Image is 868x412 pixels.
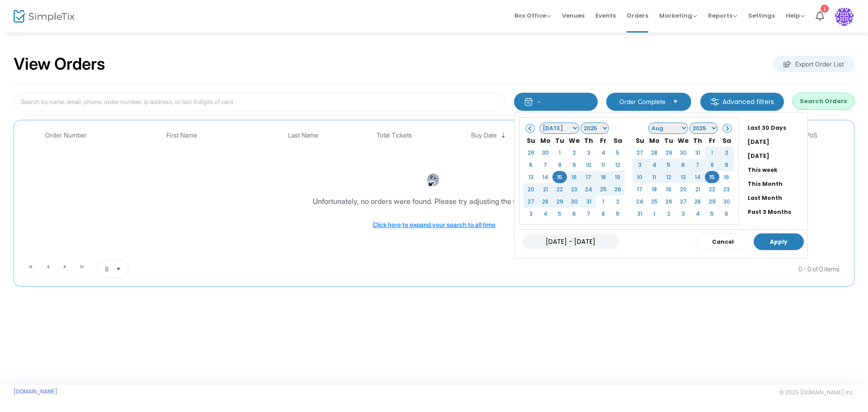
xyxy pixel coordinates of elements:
th: Tu [661,134,676,147]
li: [DATE] [744,149,807,163]
td: 17 [632,183,647,195]
button: Search Orders [793,93,854,110]
td: 26 [661,195,676,208]
td: 2 [610,195,625,208]
td: 13 [524,171,538,183]
td: 25 [596,183,610,195]
td: 21 [538,183,552,195]
td: 25 [647,195,661,208]
h2: View Orders [14,54,105,74]
input: Search by name, email, phone, order number, ip address, or last 4 digits of card [14,93,505,111]
th: Th [581,134,596,147]
td: 4 [538,208,552,220]
td: 3 [524,208,538,220]
li: Past 12 Months [744,219,807,233]
td: 27 [632,147,647,159]
td: 5 [552,208,567,220]
span: Click here to expand your search to all time [373,221,495,228]
span: Last Name [288,132,318,139]
li: This Month [744,177,807,191]
td: 28 [538,195,552,208]
td: 3 [632,159,647,171]
td: 16 [567,171,581,183]
li: Last Month [744,191,807,205]
li: [DATE] [744,135,807,149]
span: Orders [627,4,648,27]
td: 5 [661,159,676,171]
td: 1 [596,195,610,208]
td: 29 [705,195,719,208]
img: monthly [524,97,533,106]
button: - [514,93,598,111]
td: 17 [581,171,596,183]
td: 20 [524,183,538,195]
td: 19 [610,171,625,183]
td: 29 [524,147,538,159]
th: Fr [596,134,610,147]
td: 29 [661,147,676,159]
td: 5 [610,147,625,159]
span: Sortable [500,132,507,139]
td: 28 [647,147,661,159]
th: Mo [647,134,661,147]
li: Last 30 Days [744,121,807,135]
td: 3 [676,208,690,220]
td: 20 [676,183,690,195]
td: 8 [705,159,719,171]
td: 13 [676,171,690,183]
input: MM/DD/YYYY - MM/DD/YYYY [523,234,618,249]
td: 30 [676,147,690,159]
td: 18 [596,171,610,183]
td: 23 [567,183,581,195]
th: Mo [538,134,552,147]
td: 19 [661,183,676,195]
td: 27 [524,195,538,208]
button: Select [669,97,682,107]
div: 1 [821,5,829,13]
th: Fr [705,134,719,147]
th: Sa [719,134,734,147]
td: 31 [690,147,705,159]
td: 30 [538,147,552,159]
td: 1 [647,208,661,220]
m-button: Advanced filters [700,93,784,111]
td: 4 [690,208,705,220]
td: 7 [538,159,552,171]
td: 27 [676,195,690,208]
td: 8 [552,159,567,171]
th: Th [690,134,705,147]
td: 12 [661,171,676,183]
td: 24 [632,195,647,208]
td: 31 [581,195,596,208]
td: 2 [567,147,581,159]
kendo-pager-info: 0 - 0 of 0 items [219,260,840,278]
span: Order Complete [619,97,665,106]
th: Sa [610,134,625,147]
span: © 2025 [DOMAIN_NAME] Inc. [779,389,854,396]
td: 6 [719,208,734,220]
td: 4 [596,147,610,159]
td: 1 [552,147,567,159]
td: 24 [581,183,596,195]
td: 30 [567,195,581,208]
button: Apply [754,233,804,250]
td: 15 [705,171,719,183]
td: 1 [705,147,719,159]
span: Order Number [45,132,87,139]
span: Help [786,11,805,20]
div: - [538,97,540,106]
span: Reports [708,11,737,20]
td: 26 [610,183,625,195]
li: Past 3 Months [744,205,807,219]
td: 6 [676,159,690,171]
td: 18 [647,183,661,195]
td: 11 [596,159,610,171]
td: 22 [705,183,719,195]
td: 16 [719,171,734,183]
span: Venues [562,4,585,27]
th: Su [632,134,647,147]
li: This week [744,163,807,177]
td: 10 [632,171,647,183]
span: 8 [105,265,108,274]
td: 9 [567,159,581,171]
